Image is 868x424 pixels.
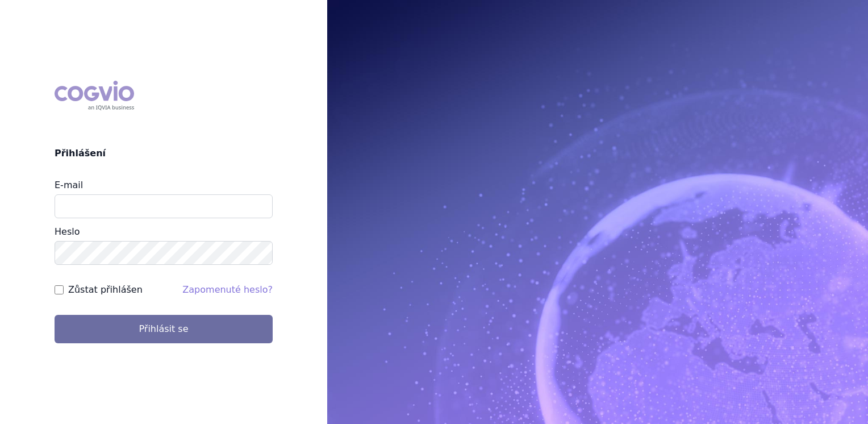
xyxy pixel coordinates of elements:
h2: Přihlášení [55,147,273,160]
label: Zůstat přihlášen [68,283,143,297]
a: Zapomenuté heslo? [182,284,273,295]
div: COGVIO [55,81,134,110]
label: E-mail [55,180,83,190]
label: Heslo [55,226,80,237]
button: Přihlásit se [55,315,273,343]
